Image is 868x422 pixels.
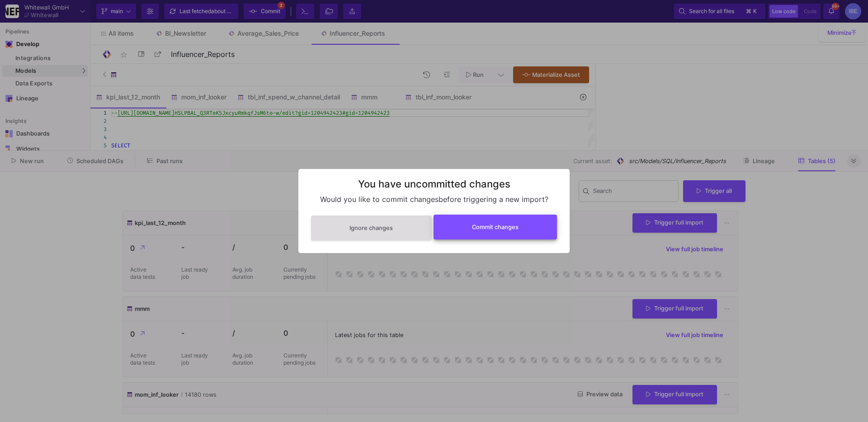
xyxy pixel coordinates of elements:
button: Commit changes [434,215,557,239]
span: Commit changes [472,224,519,230]
span: Would you like to commit changes before triggering a new import? [320,195,548,204]
span: Ignore changes [349,225,393,231]
h2: You have uncommitted changes [307,178,561,194]
button: Ignore changes [311,216,432,240]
